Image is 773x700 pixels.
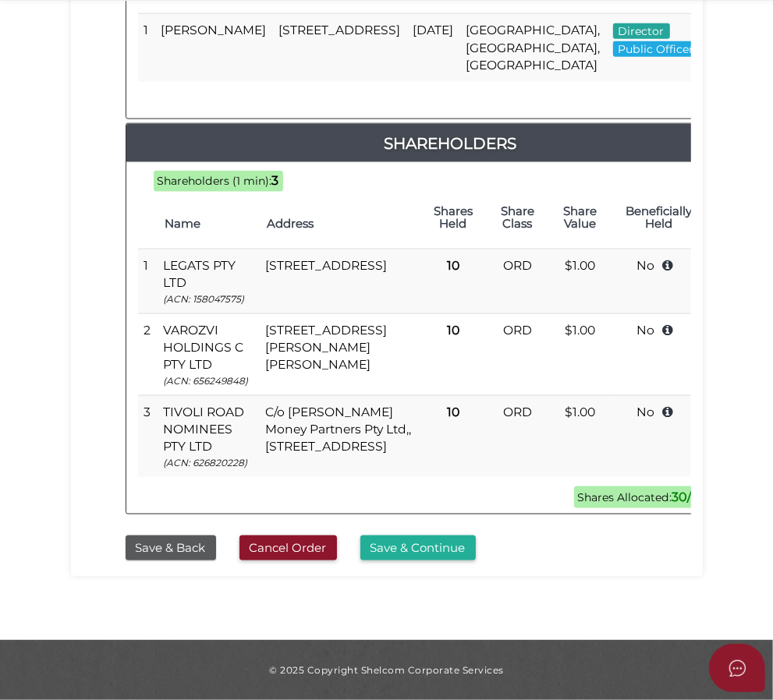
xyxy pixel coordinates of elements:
[427,205,479,231] h4: Shares Held
[259,249,420,314] td: [STREET_ADDRESS]
[487,313,549,395] td: ORD
[138,14,155,82] td: 1
[611,249,707,314] td: No
[158,249,260,314] td: LEGATS PTY LTD
[239,536,337,561] button: Cancel Order
[138,313,158,395] td: 2
[138,249,158,314] td: 1
[447,258,459,273] b: 10
[407,14,460,82] td: [DATE]
[83,663,691,677] div: © 2025 Copyright Shelcom Corporate Services
[165,217,252,231] h4: Name
[164,292,254,306] p: (ACN: 158047575)
[611,313,707,395] td: No
[360,536,476,561] button: Save & Continue
[611,395,707,476] td: No
[574,486,711,508] span: Shares Allocated:
[709,644,765,692] button: Open asap
[158,395,260,476] td: TIVOLI ROAD NOMINEES PTY LTD
[164,374,254,387] p: (ACN: 656249848)
[548,249,611,314] td: $1.00
[267,217,412,231] h4: Address
[138,395,158,476] td: 3
[259,395,420,476] td: C/o [PERSON_NAME] Money Partners Pty Ltd,, [STREET_ADDRESS]
[460,14,607,82] td: [GEOGRAPHIC_DATA], [GEOGRAPHIC_DATA], [GEOGRAPHIC_DATA]
[619,205,699,231] h4: Beneficially Held
[259,313,420,395] td: [STREET_ADDRESS][PERSON_NAME][PERSON_NAME]
[126,536,216,561] button: Save & Back
[548,313,611,395] td: $1.00
[158,313,260,395] td: VAROZVI HOLDINGS C PTY LTD
[447,405,459,419] b: 10
[273,14,407,82] td: [STREET_ADDRESS]
[164,456,254,469] p: (ACN: 626820228)
[556,205,603,231] h4: Share Value
[495,205,541,231] h4: Share Class
[158,174,272,188] span: Shareholders (1 min):
[487,249,549,314] td: ORD
[548,395,611,476] td: $1.00
[487,395,549,476] td: ORD
[613,41,700,57] span: Public Officer
[672,490,707,504] b: 30/30
[613,23,670,39] span: Director
[272,173,279,188] b: 3
[155,14,273,82] td: [PERSON_NAME]
[447,323,459,338] b: 10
